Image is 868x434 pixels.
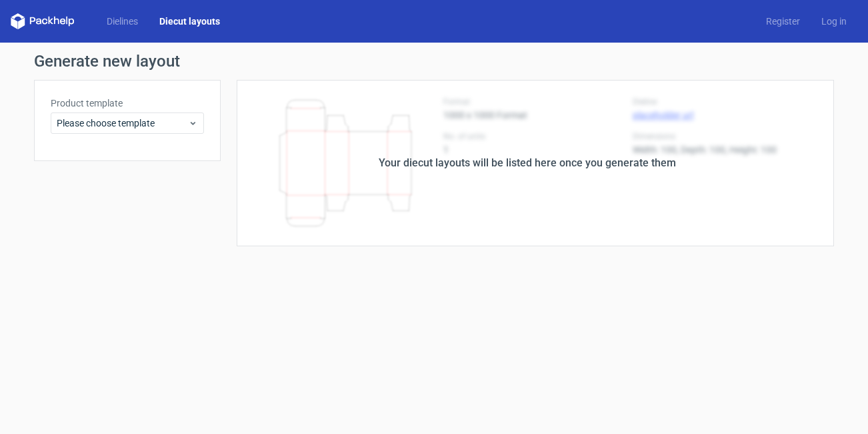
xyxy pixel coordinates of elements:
label: Product template [51,97,204,110]
a: Diecut layouts [149,15,231,28]
span: Please choose template [57,116,188,130]
div: Your diecut layouts will be listed here once you generate them [379,155,676,171]
a: Dielines [96,15,149,28]
a: Register [755,15,811,28]
h1: Generate new layout [34,53,834,69]
a: Log in [811,15,857,28]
